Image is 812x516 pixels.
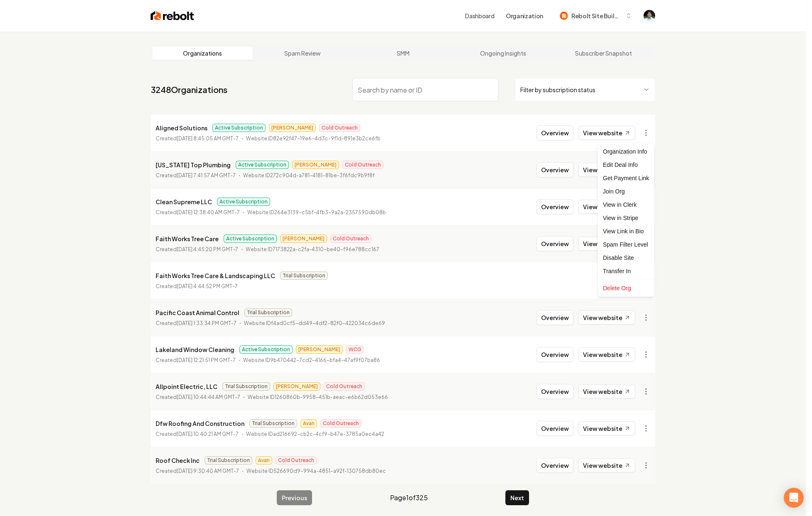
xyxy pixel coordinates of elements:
div: Transfer In [600,264,652,278]
div: Disable Site [600,251,652,264]
a: View in Clerk [600,198,652,211]
div: Get Payment Link [600,171,652,185]
div: Delete Org [600,281,652,295]
a: View in Stripe [600,211,652,225]
div: Join Org [600,185,652,198]
a: View Link in Bio [600,225,652,238]
div: Edit Deal Info [600,158,652,171]
div: Spam Filter Level [600,238,652,251]
div: Organization Info [600,145,652,158]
